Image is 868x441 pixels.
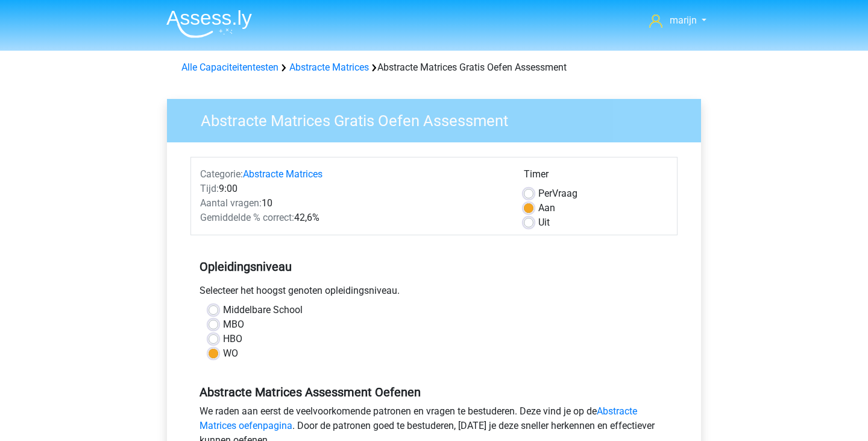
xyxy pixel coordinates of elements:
[223,346,238,361] label: WO
[191,211,515,225] div: 42,6%
[190,284,678,303] div: Selecteer het hoogst genoten opleidingsniveau.
[191,196,515,211] div: 10
[181,62,278,73] a: Alle Capaciteitentesten
[289,62,369,73] a: Abstracte Matrices
[177,60,691,75] div: Abstracte Matrices Gratis Oefen Assessment
[538,186,577,201] label: Vraag
[200,385,668,399] h5: Abstracte Matrices Assessment Oefenen
[200,197,262,209] span: Aantal vragen:
[243,168,322,180] a: Abstracte Matrices
[200,212,294,223] span: Gemiddelde % correct:
[223,303,303,317] label: Middelbare School
[166,10,252,38] img: Assessly
[191,182,515,196] div: 9:00
[644,13,711,28] a: marijn
[670,14,697,26] span: marijn
[223,332,242,346] label: HBO
[200,183,219,194] span: Tijd:
[186,107,692,130] h3: Abstracte Matrices Gratis Oefen Assessment
[538,188,552,199] span: Per
[223,317,244,332] label: MBO
[200,255,668,279] h5: Opleidingsniveau
[538,201,555,215] label: Aan
[524,167,668,186] div: Timer
[200,168,243,180] span: Categorie:
[538,215,550,230] label: Uit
